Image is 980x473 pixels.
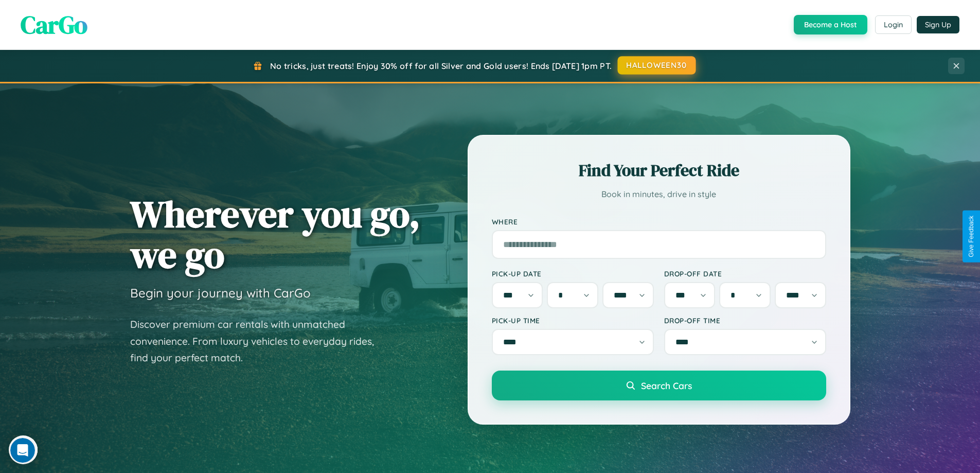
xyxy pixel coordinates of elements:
[794,15,867,34] button: Become a Host
[492,187,826,202] p: Book in minutes, drive in style
[875,15,912,34] button: Login
[4,4,191,32] div: Open Intercom Messenger
[492,316,654,325] label: Pick-up Time
[130,316,387,366] p: Discover premium car rentals with unmatched convenience. From luxury vehicles to everyday rides, ...
[968,216,975,257] div: Give Feedback
[492,269,654,278] label: Pick-up Date
[9,435,38,464] iframe: Intercom live chat discovery launcher
[130,194,420,275] h1: Wherever you go, we go
[492,159,826,182] h2: Find Your Perfect Ride
[492,217,826,226] label: Where
[10,438,35,463] iframe: Intercom live chat
[664,316,826,325] label: Drop-off Time
[21,8,87,42] span: CarGo
[641,380,692,391] span: Search Cars
[618,56,696,75] button: HALLOWEEN30
[917,16,959,33] button: Sign Up
[130,285,311,301] h3: Begin your journey with CarGo
[664,269,826,278] label: Drop-off Date
[270,61,612,71] span: No tricks, just treats! Enjoy 30% off for all Silver and Gold users! Ends [DATE] 1pm PT.
[492,371,826,400] button: Search Cars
